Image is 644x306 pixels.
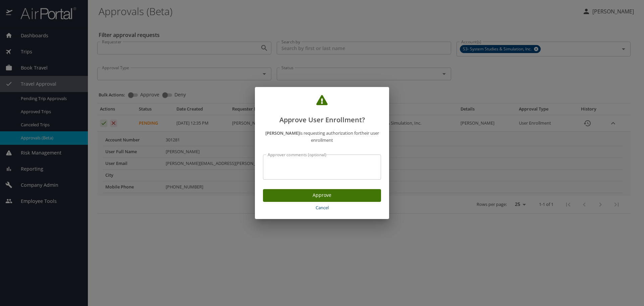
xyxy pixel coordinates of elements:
[263,202,381,214] button: Cancel
[268,191,376,200] span: Approve
[263,189,381,202] button: Approve
[263,95,381,125] h2: Approve User Enrollment?
[266,204,378,212] span: Cancel
[265,130,300,136] strong: [PERSON_NAME]
[263,130,381,144] p: is requesting authorization for their user enrollment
